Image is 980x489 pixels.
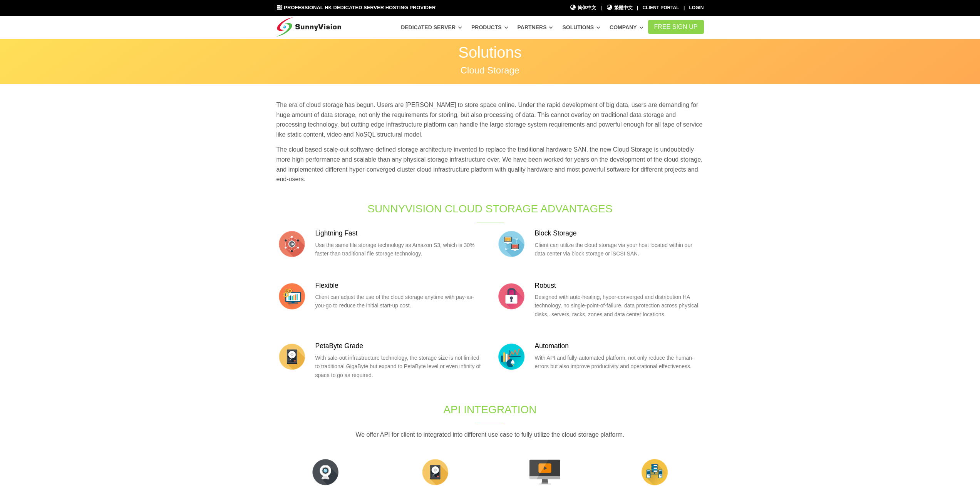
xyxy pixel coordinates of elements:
p: Use the same file storage technology as Amazon S3, which is 30% faster than traditional file stor... [315,241,484,258]
img: Image Description [529,457,560,487]
p: With sale-out infrastructure technology, the storage size is not limited to traditional GigaByte ... [315,354,484,379]
img: Image Description [310,457,341,487]
p: With API and fully-automated platform, not only reduce the human-errors but also improve producti... [535,354,704,371]
p: The era of cloud storage has begun. Users are [PERSON_NAME] to store space online. Under the rapi... [276,100,704,139]
img: Image Description [420,457,451,487]
a: 简体中文 [570,4,596,12]
h3: Block Storage [535,229,704,238]
img: flat-stat-chart.png [496,341,527,372]
img: flat-lan.png [496,229,527,259]
li: | [600,4,601,12]
img: flat-hdd.png [276,341,307,372]
h1: API Integration [362,402,618,417]
img: flat-security.png [496,281,527,312]
li: | [683,4,685,12]
a: 繁體中文 [606,4,633,12]
h3: Flexible [315,281,484,290]
p: We offer API for client to integrated into different use case to fully utilize the cloud storage ... [276,430,704,440]
h3: PetaByte Grade [315,341,484,351]
h1: SunnyVision Cloud Storage Advantages [362,201,618,216]
p: Solutions [276,45,704,60]
a: Partners [518,20,553,34]
img: flat-mon-cogs.png [276,281,307,312]
p: Client can adjust the use of the cloud storage anytime with pay-as-you-go to reduce the initial s... [315,293,484,310]
p: Designed with auto-healing, hyper-converged and distribution HA technology, no single-point-of-fa... [535,293,704,319]
span: Professional HK Dedicated Server Hosting Provider [284,5,436,10]
p: The cloud based scale-out software-defined storage architecture invented to replace the tradition... [276,145,704,184]
a: Solutions [562,20,600,34]
a: Products [471,20,508,34]
li: | [637,4,638,12]
h3: Automation [535,341,704,351]
h3: Robust [535,281,704,290]
a: FREE Sign Up [648,20,704,34]
img: flat-internet.png [276,229,307,259]
a: Company [610,20,643,34]
a: Dedicated Server [401,20,462,34]
p: Cloud Storage [276,66,704,75]
p: Client can utilize the cloud storage via your host located within our data center via block stora... [535,241,704,258]
h3: Lightning Fast [315,229,484,238]
img: Image Description [639,457,670,487]
a: Client Portal [643,5,679,10]
a: Login [689,5,704,10]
